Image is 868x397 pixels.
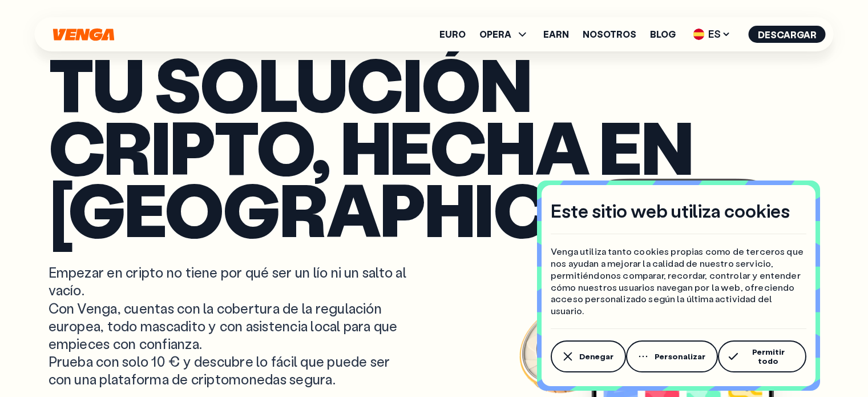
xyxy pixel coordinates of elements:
[749,26,826,43] button: Descargar
[479,30,511,39] span: OPERA
[718,340,806,372] button: Permitir todo
[650,30,676,39] a: Blog
[742,347,794,366] span: Permitir todo
[439,30,466,39] a: Euro
[49,263,409,388] p: Empezar en cripto no tiene por qué ser un lío ni un salto al vacío. Con Venga, cuentas con la cob...
[551,246,806,317] p: Venga utiliza tanto cookies propias como de terceros que nos ayudan a mejorar la calidad de nuest...
[693,29,705,40] img: flag-es
[579,352,613,361] span: Denegar
[479,27,530,41] span: OPERA
[551,199,790,223] h4: Este sitio web utiliza cookies
[655,352,705,361] span: Personalizar
[551,340,626,372] button: Denegar
[583,30,636,39] a: Nosotros
[52,28,116,41] svg: Inicio
[689,25,735,43] span: ES
[543,30,569,39] a: Earn
[740,218,822,300] img: USDC coin
[49,53,820,240] p: Tu solución cripto, hecha en [GEOGRAPHIC_DATA]
[626,340,718,372] button: Personalizar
